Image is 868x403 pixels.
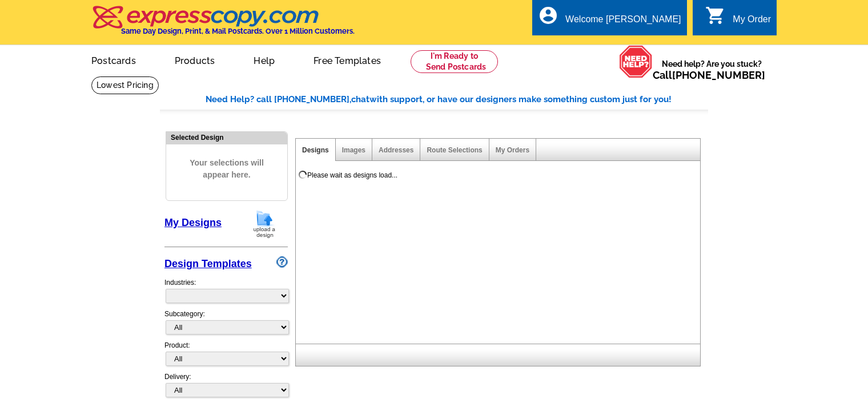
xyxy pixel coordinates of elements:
[295,46,399,73] a: Free Templates
[276,256,288,268] img: design-wizard-help-icon.png
[175,146,279,192] span: Your selections will appear here.
[164,217,222,228] a: My Designs
[250,209,279,239] img: upload-design
[672,69,765,81] a: [PHONE_NUMBER]
[653,69,765,81] span: Call
[705,5,726,26] i: shopping_cart
[73,46,154,73] a: Postcards
[164,272,288,309] div: Industries:
[619,45,653,78] img: help
[302,146,329,154] a: Designs
[298,170,307,179] img: loading...
[427,146,482,154] a: Route Selections
[164,309,288,340] div: Subcategory:
[307,170,397,180] div: Please wait as designs load...
[206,93,708,106] div: Need Help? call [PHONE_NUMBER], with support, or have our designers make something custom just fo...
[705,13,771,27] a: shopping_cart My Order
[164,258,252,269] a: Design Templates
[156,46,234,73] a: Products
[379,146,413,154] a: Addresses
[733,14,771,30] div: My Order
[565,14,681,30] div: Welcome [PERSON_NAME]
[496,146,529,154] a: My Orders
[164,372,288,403] div: Delivery:
[235,46,293,73] a: Help
[351,94,369,104] span: chat
[342,146,365,154] a: Images
[164,340,288,372] div: Product:
[653,58,771,81] span: Need help? Are you stuck?
[538,5,558,26] i: account_circle
[91,14,355,35] a: Same Day Design, Print, & Mail Postcards. Over 1 Million Customers.
[121,27,355,35] h4: Same Day Design, Print, & Mail Postcards. Over 1 Million Customers.
[166,132,287,143] div: Selected Design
